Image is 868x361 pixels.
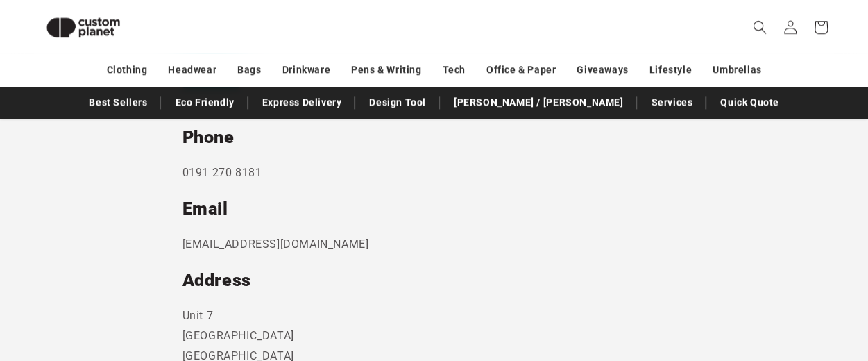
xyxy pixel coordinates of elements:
a: Quick Quote [713,90,786,115]
a: Services [644,90,699,115]
a: Tech [442,58,465,82]
p: [EMAIL_ADDRESS][DOMAIN_NAME] [182,235,686,255]
a: Umbrellas [713,58,761,82]
a: Clothing [107,58,148,82]
a: Drinkware [282,58,330,82]
a: Lifestyle [649,58,692,82]
a: Eco Friendly [168,90,241,115]
img: Custom Planet [35,6,132,49]
summary: Search [744,12,775,42]
h2: Email [182,198,686,220]
a: Bags [237,58,261,82]
h2: Address [182,269,686,292]
iframe: Chat Widget [636,211,868,361]
h2: Phone [182,126,686,149]
a: Pens & Writing [351,58,421,82]
a: Headwear [168,58,216,82]
a: Express Delivery [255,90,349,115]
a: [PERSON_NAME] / [PERSON_NAME] [447,90,630,115]
p: 0191 270 8181 [182,163,686,183]
a: Design Tool [362,90,433,115]
a: Giveaways [577,58,628,82]
a: Office & Paper [486,58,556,82]
a: Best Sellers [82,90,154,115]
